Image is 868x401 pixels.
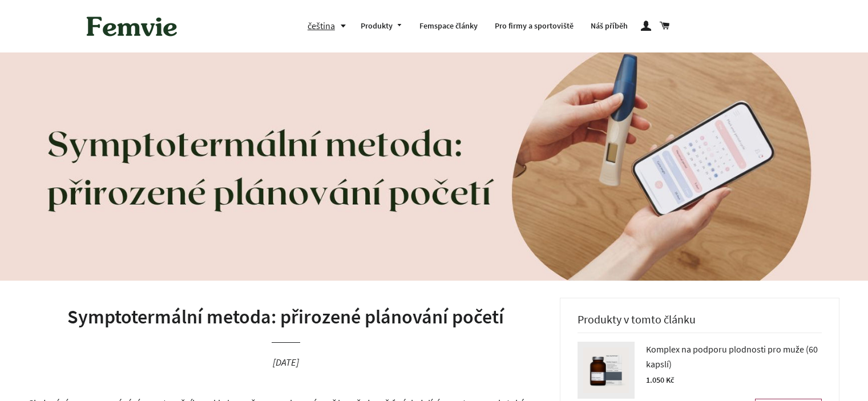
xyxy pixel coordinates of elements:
span: 1.050 Kč [646,375,674,385]
span: Komplex na podporu plodnosti pro muže (60 kapslí) [646,342,822,371]
a: Femspace články [411,11,486,41]
a: Pro firmy a sportoviště [486,11,582,41]
h1: Symptotermální metoda: přirozené plánování početí [29,303,543,331]
a: Komplex na podporu plodnosti pro muže (60 kapslí) 1.050 Kč [646,342,822,387]
button: čeština [308,18,352,34]
a: Náš příběh [582,11,636,41]
a: Produkty [352,11,411,41]
h3: Produkty v tomto článku [578,313,822,333]
time: [DATE] [273,356,299,368]
img: Femvie [80,9,183,44]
